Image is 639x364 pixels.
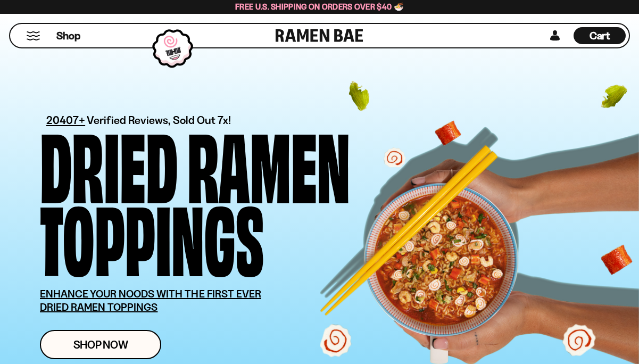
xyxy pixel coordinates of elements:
a: Shop Now [40,330,161,359]
div: Toppings [40,198,264,271]
button: Mobile Menu Trigger [26,31,40,40]
u: ENHANCE YOUR NOODS WITH THE FIRST EVER DRIED RAMEN TOPPINGS [40,287,261,313]
span: Shop Now [73,339,128,350]
span: Shop [56,29,80,43]
span: Free U.S. Shipping on Orders over $40 🍜 [235,2,404,12]
div: Ramen [187,126,350,198]
div: Dried [40,126,178,198]
span: Cart [590,29,610,42]
div: Cart [574,24,626,47]
a: Shop [56,27,80,44]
